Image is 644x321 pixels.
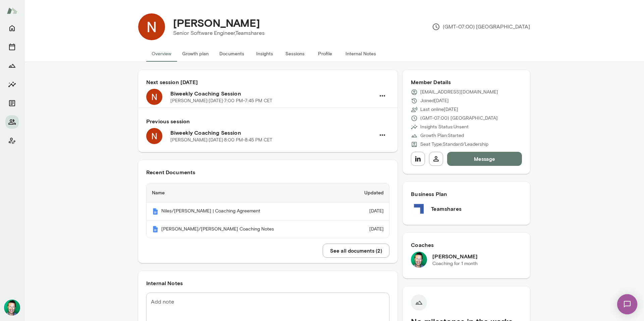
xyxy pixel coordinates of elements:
button: See all documents (2) [323,244,389,258]
h6: Business Plan [411,190,522,198]
td: [DATE] [344,220,389,238]
button: Insights [250,46,280,62]
p: Insights Status: Unsent [420,124,469,130]
button: Overview [146,46,177,62]
h6: [PERSON_NAME] [432,252,478,260]
button: Message [447,152,522,166]
th: Updated [344,183,389,202]
h6: Biweekly Coaching Session [170,89,375,98]
img: Brian Lawrence [4,300,20,316]
button: Profile [310,46,340,62]
p: Growth Plan: Started [420,132,464,139]
p: [EMAIL_ADDRESS][DOMAIN_NAME] [420,89,498,95]
p: Seat Type: Standard/Leadership [420,141,488,148]
h6: Biweekly Coaching Session [170,129,375,137]
h4: [PERSON_NAME] [173,16,260,29]
p: [PERSON_NAME] · [DATE] · 8:00 PM-8:45 PM CET [170,137,272,143]
img: Niles Mcgiver [138,13,165,40]
th: [PERSON_NAME]/[PERSON_NAME] Coaching Notes [147,220,344,238]
button: Documents [214,46,250,62]
p: Senior Software Engineer, Teamshares [173,29,265,37]
h6: Member Details [411,78,522,86]
th: Name [147,183,344,202]
button: Home [5,21,19,35]
button: Documents [5,97,19,110]
h6: Coaches [411,241,522,249]
button: Insights [5,78,19,91]
button: Sessions [280,46,310,62]
img: Brian Lawrence [411,252,427,268]
p: Joined [DATE] [420,98,449,104]
td: [DATE] [344,202,389,220]
button: Growth plan [177,46,214,62]
p: Last online [DATE] [420,106,458,113]
p: (GMT-07:00) [GEOGRAPHIC_DATA] [420,115,498,122]
p: [PERSON_NAME] · [DATE] · 7:00 PM-7:45 PM CET [170,98,272,104]
th: Niles/[PERSON_NAME] | Coaching Agreement [147,202,344,220]
button: Internal Notes [340,46,381,62]
button: Sessions [5,40,19,54]
img: Mento [152,208,159,215]
button: Members [5,115,19,129]
button: Growth Plan [5,59,19,72]
button: Client app [5,134,19,147]
h6: Internal Notes [146,279,389,287]
p: (GMT-07:00) [GEOGRAPHIC_DATA] [432,23,530,31]
h6: Teamshares [431,205,462,213]
h6: Recent Documents [146,168,389,176]
img: Mento [152,226,159,233]
img: Mento [7,4,17,17]
p: Coaching for 1 month [432,260,478,267]
h6: Previous session [146,117,389,125]
h6: Next session [DATE] [146,78,389,86]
